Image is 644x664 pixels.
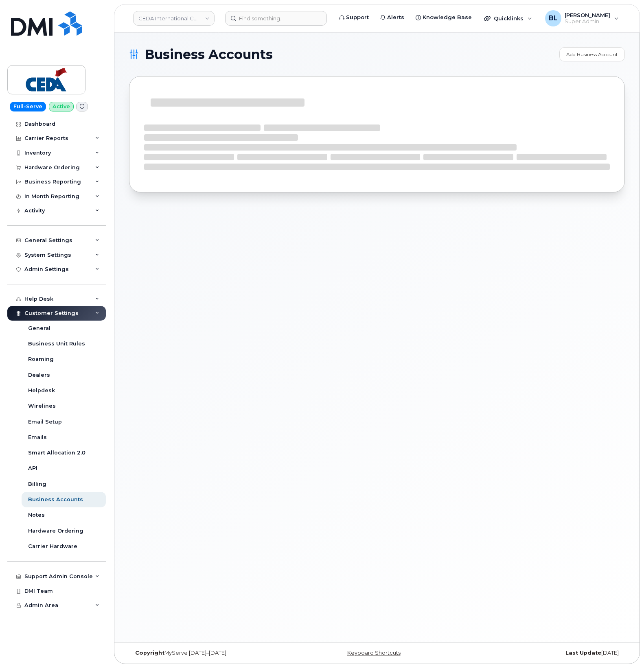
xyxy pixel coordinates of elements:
[145,48,273,61] span: Business Accounts
[347,650,401,656] a: Keyboard Shortcuts
[129,650,294,656] div: MyServe [DATE]–[DATE]
[460,650,625,656] div: [DATE]
[559,47,625,61] a: Add Business Account
[565,650,601,656] strong: Last Update
[135,650,164,656] strong: Copyright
